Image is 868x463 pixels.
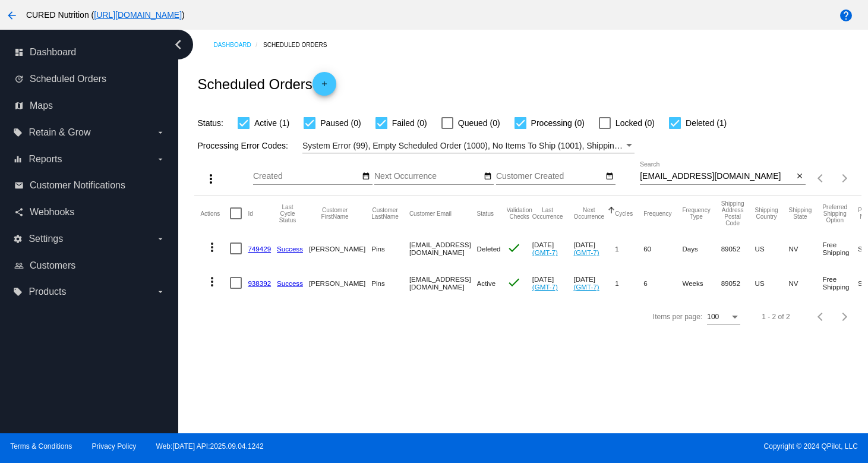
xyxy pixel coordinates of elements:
[507,241,521,255] mat-icon: check
[197,141,288,150] span: Processing Error Codes:
[205,275,219,289] mat-icon: more_vert
[409,210,452,217] button: Change sorting for CustomerEmail
[10,442,72,451] a: Terms & Conditions
[309,207,361,220] button: Change sorting for CustomerFirstName
[29,234,63,244] span: Settings
[169,35,188,54] i: chevron_left
[204,172,218,186] mat-icon: more_vert
[205,240,219,254] mat-icon: more_vert
[13,155,23,164] i: equalizer
[14,48,24,57] i: dashboard
[392,116,427,130] span: Failed (0)
[197,118,223,128] span: Status:
[755,231,789,266] mat-cell: US
[14,74,24,84] i: update
[531,116,585,130] span: Processing (0)
[822,266,858,300] mat-cell: Free Shipping
[573,248,599,256] a: (GMT-7)
[277,245,303,253] a: Success
[371,266,409,300] mat-cell: Pins
[29,286,66,297] span: Products
[789,266,823,300] mat-cell: NV
[371,231,409,266] mat-cell: Pins
[302,138,635,153] mat-select: Filter by Processing Error Codes
[484,172,492,181] mat-icon: date_range
[532,231,574,266] mat-cell: [DATE]
[409,266,477,300] mat-cell: [EMAIL_ADDRESS][DOMAIN_NAME]
[213,36,263,54] a: Dashboard
[248,210,252,217] button: Change sorting for Id
[5,8,19,23] mat-icon: arrow_back
[477,245,501,253] span: Deleted
[822,204,847,223] button: Change sorting for PreferredShippingOption
[640,172,793,181] input: Search
[721,231,755,266] mat-cell: 89052
[796,172,804,181] mat-icon: close
[615,210,633,217] button: Change sorting for Cycles
[92,442,137,451] a: Privacy Policy
[13,128,23,137] i: local_offer
[30,74,106,84] span: Scheduled Orders
[707,313,719,321] span: 100
[721,200,744,226] button: Change sorting for ShippingPostcode
[809,305,833,329] button: Previous page
[573,283,599,291] a: (GMT-7)
[277,279,303,287] a: Success
[477,210,494,217] button: Change sorting for Status
[374,172,481,181] input: Next Occurrence
[253,172,360,181] input: Created
[263,36,337,54] a: Scheduled Orders
[573,207,604,220] button: Change sorting for NextOccurrenceUtc
[573,231,615,266] mat-cell: [DATE]
[197,72,336,96] h2: Scheduled Orders
[30,207,74,218] span: Webhooks
[14,261,24,270] i: people_outline
[14,256,165,275] a: people_outline Customers
[30,180,125,191] span: Customer Notifications
[793,171,806,183] button: Clear
[833,305,857,329] button: Next page
[573,266,615,300] mat-cell: [DATE]
[532,283,558,291] a: (GMT-7)
[762,313,790,321] div: 1 - 2 of 2
[822,231,858,266] mat-cell: Free Shipping
[532,248,558,256] a: (GMT-7)
[309,231,371,266] mat-cell: [PERSON_NAME]
[755,266,789,300] mat-cell: US
[682,266,721,300] mat-cell: Weeks
[477,279,496,287] span: Active
[809,166,833,190] button: Previous page
[14,96,165,115] a: map Maps
[94,10,182,20] a: [URL][DOMAIN_NAME]
[13,287,23,297] i: local_offer
[29,127,90,138] span: Retain & Grow
[13,234,23,244] i: settings
[833,166,857,190] button: Next page
[277,204,298,223] button: Change sorting for LastProcessingCycleId
[29,154,62,165] span: Reports
[605,172,614,181] mat-icon: date_range
[362,172,370,181] mat-icon: date_range
[317,80,332,94] mat-icon: add
[14,70,165,89] a: update Scheduled Orders
[707,313,740,322] mat-select: Items per page:
[14,101,24,111] i: map
[26,10,185,20] span: CURED Nutrition ( )
[30,47,76,58] span: Dashboard
[156,442,264,451] a: Web:[DATE] API:2025.09.04.1242
[755,207,778,220] button: Change sorting for ShippingCountry
[789,207,812,220] button: Change sorting for ShippingState
[789,231,823,266] mat-cell: NV
[156,155,165,164] i: arrow_drop_down
[721,266,755,300] mat-cell: 89052
[653,313,702,321] div: Items per page:
[458,116,500,130] span: Queued (0)
[507,275,521,289] mat-icon: check
[14,181,24,190] i: email
[254,116,289,130] span: Active (1)
[248,245,271,253] a: 749429
[615,231,643,266] mat-cell: 1
[686,116,727,130] span: Deleted (1)
[200,196,230,231] mat-header-cell: Actions
[320,116,361,130] span: Paused (0)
